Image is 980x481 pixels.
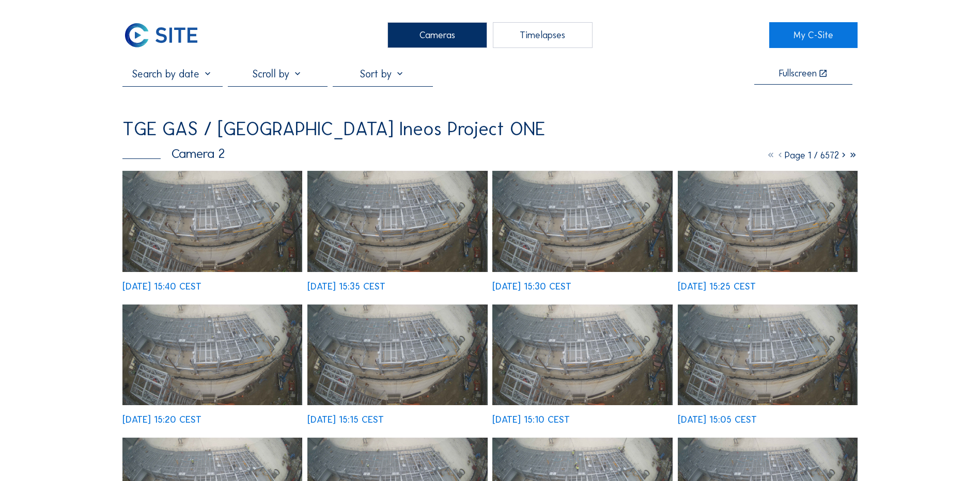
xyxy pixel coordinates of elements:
[492,282,571,291] div: [DATE] 15:30 CEST
[493,22,593,48] div: Timelapses
[122,22,211,48] a: C-SITE Logo
[492,304,672,406] img: image_53655334
[122,22,199,48] img: C-SITE Logo
[769,22,858,48] a: My C-Site
[122,147,225,160] div: Camera 2
[122,171,302,272] img: image_53656169
[678,171,858,272] img: image_53655790
[779,69,817,78] div: Fullscreen
[307,282,385,291] div: [DATE] 15:35 CEST
[307,304,487,406] img: image_53655401
[307,171,487,272] img: image_53656084
[122,120,545,138] div: TGE GAS / [GEOGRAPHIC_DATA] Ineos Project ONE
[678,415,757,424] div: [DATE] 15:05 CEST
[122,68,222,80] input: Search by date 󰅀
[387,22,487,48] div: Cameras
[122,415,201,424] div: [DATE] 15:20 CEST
[492,171,672,272] img: image_53655868
[492,415,570,424] div: [DATE] 15:10 CEST
[307,415,384,424] div: [DATE] 15:15 CEST
[678,304,858,406] img: image_53655151
[678,282,756,291] div: [DATE] 15:25 CEST
[785,150,839,161] span: Page 1 / 6572
[122,304,302,406] img: image_53655598
[122,282,201,291] div: [DATE] 15:40 CEST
